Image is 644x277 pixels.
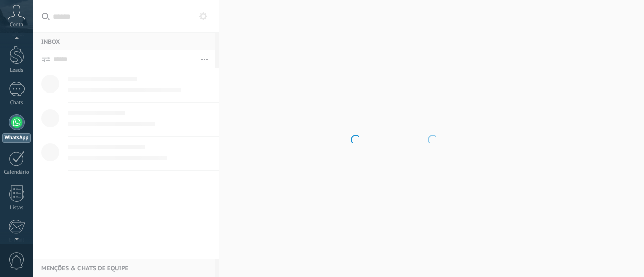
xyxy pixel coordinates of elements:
[2,205,31,211] div: Listas
[2,133,31,143] div: WhatsApp
[10,22,23,28] span: Conta
[2,67,31,74] div: Leads
[2,169,31,176] div: Calendário
[2,100,31,106] div: Chats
